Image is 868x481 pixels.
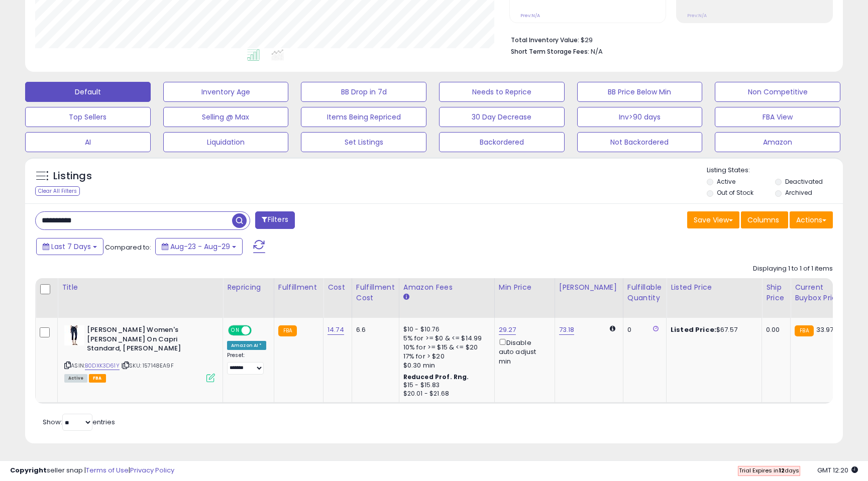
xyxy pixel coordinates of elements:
button: Actions [790,211,833,228]
div: 10% for >= $15 & <= $20 [403,343,487,352]
div: $67.57 [671,325,754,334]
div: $20.01 - $21.68 [403,390,487,398]
span: 2025-09-6 12:20 GMT [817,465,858,475]
div: $0.30 min [403,361,487,370]
button: AI [25,132,151,152]
span: Show: entries [43,417,115,427]
div: Cost [328,282,348,293]
img: 31tVHeLtO9L._SL40_.jpg [64,325,84,345]
b: Listed Price: [671,325,716,334]
b: [PERSON_NAME] Women's [PERSON_NAME] On Capri Standard, [PERSON_NAME] [87,325,209,356]
button: Non Competitive [715,82,840,102]
b: Short Term Storage Fees: [511,47,589,56]
button: Aug-23 - Aug-29 [155,238,243,255]
label: Deactivated [785,177,823,186]
div: Disable auto adjust min [499,337,547,366]
button: Needs to Reprice [439,82,565,102]
div: 5% for >= $0 & <= $14.99 [403,334,487,343]
span: All listings currently available for purchase on Amazon [64,374,87,383]
div: 0.00 [766,325,783,334]
div: $10 - $10.76 [403,325,487,334]
div: 6.6 [356,325,391,334]
div: Ship Price [766,282,786,303]
small: Prev: N/A [687,13,707,19]
button: FBA View [715,107,840,127]
span: Compared to: [105,243,151,252]
button: BB Drop in 7d [301,82,426,102]
div: Displaying 1 to 1 of 1 items [753,264,833,274]
button: 30 Day Decrease [439,107,565,127]
div: Fulfillable Quantity [627,282,662,303]
p: Listing States: [707,166,842,175]
small: FBA [278,325,297,336]
button: Columns [741,211,788,228]
span: Aug-23 - Aug-29 [170,242,230,252]
span: Last 7 Days [51,242,91,252]
b: Reduced Prof. Rng. [403,373,469,381]
label: Archived [785,188,812,197]
div: Preset: [227,352,266,375]
div: 0 [627,325,659,334]
span: Columns [747,215,779,225]
a: Terms of Use [86,465,129,475]
a: 14.74 [328,325,344,335]
button: Default [25,82,151,102]
label: Out of Stock [717,188,753,197]
strong: Copyright [10,465,47,475]
button: Filters [255,211,294,229]
div: Listed Price [671,282,757,293]
div: ASIN: [64,325,215,381]
button: Top Sellers [25,107,151,127]
small: FBA [795,325,813,336]
div: Min Price [499,282,551,293]
div: Current Buybox Price [795,282,846,303]
span: | SKU: 157148EA9F [121,362,174,370]
button: Liquidation [163,132,289,152]
b: Total Inventory Value: [511,36,579,44]
span: OFF [250,326,266,335]
b: 12 [779,466,785,474]
div: seller snap | | [10,466,174,475]
button: Inventory Age [163,82,289,102]
a: 29.27 [499,325,516,335]
div: Title [62,282,219,293]
a: Privacy Policy [130,465,174,475]
button: Selling @ Max [163,107,289,127]
small: Prev: N/A [520,13,540,19]
div: Amazon AI * [227,341,266,350]
button: Save View [687,211,739,228]
div: Clear All Filters [35,186,80,196]
button: Last 7 Days [36,238,103,255]
div: $15 - $15.83 [403,381,487,390]
a: B0DXK3D61Y [85,362,120,370]
a: 73.18 [559,325,575,335]
span: N/A [591,47,603,56]
label: Active [717,177,735,186]
button: Amazon [715,132,840,152]
div: Amazon Fees [403,282,490,293]
h5: Listings [53,169,92,183]
span: Trial Expires in days [739,466,799,474]
small: Amazon Fees. [403,293,409,302]
div: 17% for > $20 [403,352,487,361]
li: $29 [511,33,825,45]
span: FBA [89,374,106,383]
button: Items Being Repriced [301,107,426,127]
div: Repricing [227,282,270,293]
button: Backordered [439,132,565,152]
span: 33.97 [816,325,834,334]
button: Not Backordered [577,132,703,152]
div: Fulfillment [278,282,319,293]
div: Fulfillment Cost [356,282,395,303]
button: Inv>90 days [577,107,703,127]
span: ON [229,326,242,335]
div: [PERSON_NAME] [559,282,619,293]
button: Set Listings [301,132,426,152]
button: BB Price Below Min [577,82,703,102]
